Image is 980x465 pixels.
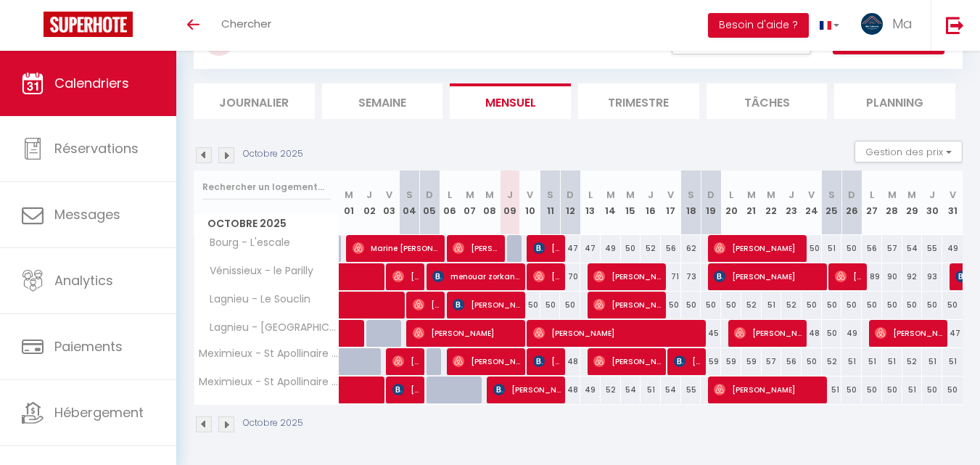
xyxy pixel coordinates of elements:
abbr: D [567,188,574,202]
abbr: M [606,188,615,202]
div: 51 [822,235,842,262]
span: Chercher [221,16,271,31]
button: Gestion des prix [855,141,963,162]
span: Lagnieu - Le Souclin [197,292,314,308]
abbr: J [507,188,513,202]
span: Vénissieux - le Parilly [197,263,317,279]
abbr: V [527,188,533,202]
div: 54 [902,235,923,262]
div: 59 [701,348,721,375]
div: 52 [902,348,923,375]
div: 50 [862,292,882,318]
div: 50 [841,235,862,262]
div: 52 [822,348,842,375]
div: 52 [601,376,621,403]
div: 50 [802,292,822,318]
span: [PERSON_NAME] [714,234,802,262]
div: 50 [802,235,822,262]
span: [PERSON_NAME] et [PERSON_NAME] [493,376,561,403]
span: Analytics [54,271,113,289]
abbr: M [907,188,916,202]
div: 89 [862,263,882,290]
li: Tâches [707,83,828,119]
abbr: J [929,188,935,202]
th: 04 [400,170,420,235]
span: [PERSON_NAME] [533,234,560,262]
div: 50 [721,292,741,318]
th: 15 [621,170,641,235]
div: 50 [520,292,540,318]
abbr: V [386,188,392,202]
span: Marine [PERSON_NAME] [353,234,440,262]
span: [PERSON_NAME] [453,234,500,262]
abbr: S [547,188,553,202]
th: 13 [580,170,601,235]
abbr: M [485,188,494,202]
div: 50 [922,376,942,403]
p: Octobre 2025 [243,416,303,430]
div: 50 [841,376,862,403]
div: 51 [762,292,782,318]
span: [PERSON_NAME] [413,319,521,347]
div: 51 [641,376,661,403]
p: Octobre 2025 [243,147,303,161]
span: [PERSON_NAME] [453,291,520,318]
span: [PERSON_NAME] [413,291,440,318]
th: 17 [661,170,681,235]
th: 19 [701,170,721,235]
th: 25 [822,170,842,235]
span: [PERSON_NAME] [392,347,419,375]
div: 52 [781,292,802,318]
abbr: J [788,188,794,202]
div: 50 [882,292,902,318]
th: 07 [460,170,480,235]
div: 55 [681,376,701,403]
div: 50 [540,292,561,318]
div: 45 [701,320,721,347]
span: Octobre 2025 [194,213,339,234]
th: 12 [560,170,580,235]
span: [PERSON_NAME] [593,291,661,318]
abbr: M [345,188,353,202]
span: [PERSON_NAME] [734,319,802,347]
div: 52 [641,235,661,262]
div: 50 [822,292,842,318]
abbr: S [406,188,413,202]
div: 50 [922,292,942,318]
div: 56 [661,235,681,262]
div: 49 [580,376,601,403]
div: 51 [822,376,842,403]
div: 50 [701,292,721,318]
abbr: L [448,188,452,202]
span: [PERSON_NAME] [674,347,701,375]
div: 50 [902,292,923,318]
abbr: S [828,188,835,202]
div: 49 [601,235,621,262]
span: Calendriers [54,74,129,92]
abbr: J [648,188,654,202]
div: 50 [942,292,963,318]
span: Paiements [54,337,123,355]
span: Lagnieu - [GEOGRAPHIC_DATA] [197,320,342,336]
span: [PERSON_NAME] [714,263,822,290]
abbr: M [888,188,897,202]
div: 49 [841,320,862,347]
img: logout [946,16,964,34]
div: 50 [882,376,902,403]
span: Meximieux - St Apollinaire n°2 [197,348,342,359]
th: 02 [359,170,379,235]
span: [PERSON_NAME] [533,319,702,347]
abbr: M [747,188,756,202]
div: 71 [661,263,681,290]
div: 70 [560,263,580,290]
img: ... [861,13,883,35]
div: 47 [560,235,580,262]
img: Super Booking [44,12,133,37]
div: 54 [661,376,681,403]
th: 10 [520,170,540,235]
th: 11 [540,170,561,235]
div: 50 [822,320,842,347]
div: 50 [621,235,641,262]
div: 51 [922,348,942,375]
abbr: J [366,188,372,202]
